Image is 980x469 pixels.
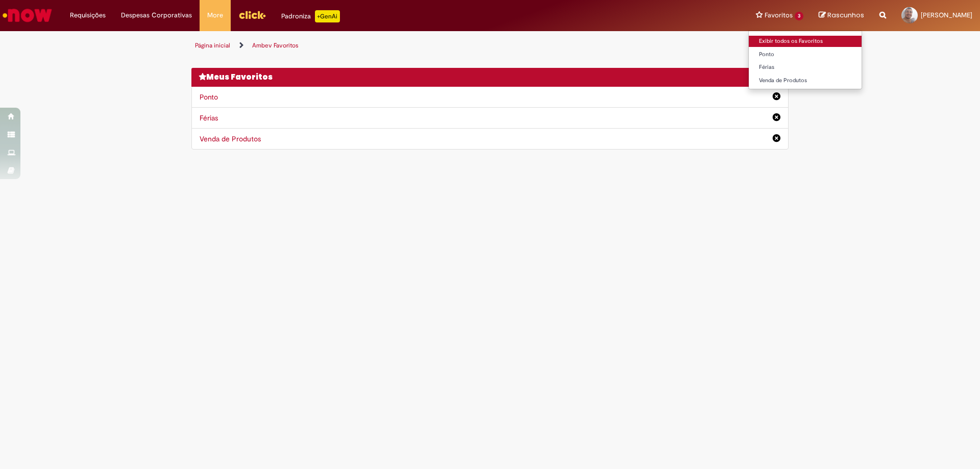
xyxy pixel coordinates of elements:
span: Favoritos [765,10,793,20]
a: Venda de Produtos [200,134,261,143]
span: Requisições [70,10,106,20]
ul: Favoritos [748,31,862,89]
a: Venda de Produtos [749,75,862,86]
a: Ponto [749,49,862,60]
a: Página inicial [195,41,230,50]
p: +GenAi [315,10,340,22]
a: Exibir todos os Favoritos [749,36,862,47]
img: ServiceNow [1,5,54,26]
a: Férias [200,113,218,122]
a: Ponto [200,92,218,102]
ul: Trilhas de página [191,36,789,55]
span: Rascunhos [827,10,864,20]
a: Férias [749,62,862,73]
img: click_logo_yellow_360x200.png [238,7,266,22]
div: Padroniza [281,10,340,22]
span: [PERSON_NAME] [921,11,972,19]
span: Meus Favoritos [206,71,273,82]
span: 3 [795,12,803,20]
a: Rascunhos [819,11,864,20]
a: Ambev Favoritos [252,41,299,50]
span: More [207,10,223,20]
span: Despesas Corporativas [121,10,192,20]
